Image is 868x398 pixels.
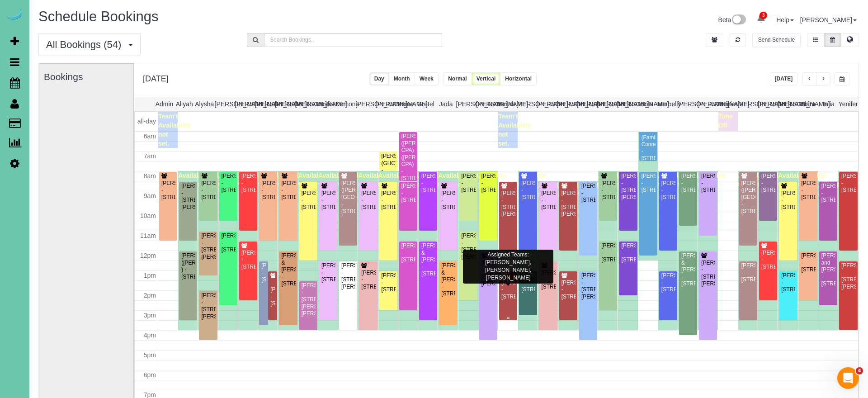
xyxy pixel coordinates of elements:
[461,232,476,261] div: [PERSON_NAME] - [STREET_ADDRESS][PERSON_NAME]
[175,97,195,111] th: Aliyah
[44,71,129,82] h3: Bookings
[321,190,335,211] div: [PERSON_NAME] - [STREET_ADDRESS]
[355,97,376,111] th: [PERSON_NAME]
[456,97,476,111] th: [PERSON_NAME]
[821,252,835,287] div: [PERSON_NAME] and [PERSON_NAME] - [STREET_ADDRESS]
[436,97,456,111] th: Jada
[218,172,246,188] span: Available time
[741,262,755,283] div: [PERSON_NAME] - [STREET_ADDRESS]
[369,72,389,85] button: Day
[421,173,435,194] div: [PERSON_NAME] - [STREET_ADDRESS]
[381,190,396,211] div: [PERSON_NAME] - [STREET_ADDRESS]
[140,252,156,259] span: 12pm
[458,172,486,188] span: Available time
[38,33,141,56] button: All Bookings (54)
[215,97,235,111] th: [PERSON_NAME]
[463,250,553,284] div: Assigned Teams: [PERSON_NAME], [PERSON_NAME], [PERSON_NAME]
[358,172,386,188] span: Available time
[776,16,794,24] a: Help
[481,173,495,194] div: [PERSON_NAME] - [STREET_ADDRESS]
[801,180,816,201] div: [PERSON_NAME] - [STREET_ADDRESS]
[657,97,678,111] th: Marbelly
[178,172,206,188] span: Available time
[396,97,416,111] th: Esme
[401,133,415,182] div: [PERSON_NAME] ([PERSON_NAME] CPA) ([PERSON_NAME] CPA) - [STREET_ADDRESS]
[441,190,455,211] div: [PERSON_NAME] - [STREET_ADDRESS]
[154,97,175,111] th: Admin
[841,173,856,194] div: [PERSON_NAME] - [STREET_ADDRESS]
[597,97,617,111] th: [PERSON_NAME]
[701,260,715,288] div: [PERSON_NAME] - [STREET_ADDRESS][PERSON_NAME]
[264,33,442,47] input: Search Bookings..
[144,371,156,379] span: 6pm
[278,172,306,188] span: Available time
[717,97,738,111] th: Reinier
[581,183,595,204] div: [PERSON_NAME] - [STREET_ADDRESS]
[661,272,675,293] div: [PERSON_NAME] - [STREET_ADDRESS]
[221,232,236,253] div: [PERSON_NAME] - [STREET_ADDRESS]
[438,172,466,188] span: Available time
[335,97,356,111] th: Demona
[837,367,859,389] iframe: Intercom live chat
[275,97,295,111] th: [PERSON_NAME]
[496,97,517,111] th: Jerrah
[677,97,698,111] th: [PERSON_NAME]
[621,173,635,201] div: [PERSON_NAME] - [STREET_ADDRESS][PERSON_NAME]
[241,173,255,194] div: [PERSON_NAME] - [STREET_ADDRESS]
[601,180,615,201] div: [PERSON_NAME] - [STREET_ADDRESS]
[741,180,755,215] div: [PERSON_NAME] ([PERSON_NAME][GEOGRAPHIC_DATA]) - [STREET_ADDRESS]
[561,190,576,218] div: [PERSON_NAME] - [STREET_ADDRESS][PERSON_NAME]
[341,262,355,290] div: [PERSON_NAME] - [STREET_ADDRESS][PERSON_NAME]
[401,242,415,263] div: [PERSON_NAME] - [STREET_ADDRESS]
[800,16,857,24] a: [PERSON_NAME]
[578,182,606,198] span: Available time
[561,280,576,300] div: [PERSON_NAME] - [STREET_ADDRESS]
[770,72,798,85] button: [DATE]
[718,113,733,129] span: Time Off
[221,173,236,194] div: [PERSON_NAME] - [STREET_ADDRESS]
[341,180,355,215] div: [PERSON_NAME] ([PERSON_NAME][GEOGRAPHIC_DATA]) - [STREET_ADDRESS]
[144,272,156,279] span: 1pm
[270,286,275,307] div: [PERSON_NAME] - [STREET_ADDRESS]
[144,351,156,359] span: 5pm
[338,172,366,188] span: Available time
[198,172,226,188] span: Available time
[361,190,375,211] div: [PERSON_NAME] - [STREET_ADDRESS]
[798,97,818,111] th: Siara
[301,282,316,317] div: [PERSON_NAME] - [STREET_ADDRESS][PERSON_NAME][PERSON_NAME]
[144,292,156,299] span: 2pm
[798,172,826,188] span: Available time
[441,262,455,297] div: [PERSON_NAME] & [PERSON_NAME] - [STREET_ADDRESS]
[418,172,446,188] span: Available time
[516,97,537,111] th: [PERSON_NAME]
[318,172,346,188] span: Available time
[376,97,396,111] th: [PERSON_NAME]
[381,153,396,181] div: [PERSON_NAME] (GHC) - [STREET_ADDRESS]
[838,97,859,111] th: Yenifer
[144,312,156,319] span: 3pm
[818,182,846,198] span: Available time
[698,172,726,188] span: Available time
[194,97,215,111] th: Alysha
[416,97,436,111] th: Gretel
[361,270,375,290] div: [PERSON_NAME] - [STREET_ADDRESS]
[5,9,24,22] a: Automaid Logo
[558,182,586,198] span: Available time
[541,190,555,211] div: [PERSON_NAME] - [STREET_ADDRESS]
[537,97,557,111] th: [PERSON_NAME]
[637,97,657,111] th: Lola
[143,72,169,84] h2: [DATE]
[738,97,758,111] th: [PERSON_NAME]
[761,250,775,270] div: [PERSON_NAME] - [STREET_ADDRESS]
[821,183,835,204] div: [PERSON_NAME] - [STREET_ADDRESS]
[678,172,706,188] span: Available time
[701,173,715,194] div: [PERSON_NAME] - [STREET_ADDRESS]
[658,172,686,188] span: Available time
[378,172,406,188] span: Available time
[140,212,156,219] span: 10am
[476,97,496,111] th: [PERSON_NAME]
[758,97,778,111] th: [PERSON_NAME]
[681,173,695,194] div: [PERSON_NAME] - [STREET_ADDRESS]
[518,172,546,188] span: Available time
[144,152,156,160] span: 7am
